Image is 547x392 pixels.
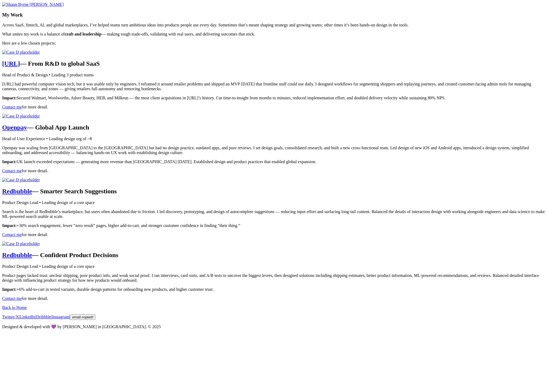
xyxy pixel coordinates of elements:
[30,2,64,7] span: [PERSON_NAME]
[2,223,17,228] strong: Impact:
[2,223,545,228] p: +30% search engagement, fewer “zero result” pages, higher add-to-cart, and stronger customer conf...
[82,315,93,319] span: copied!
[2,296,545,301] p: for more detail.
[2,232,22,237] a: Contact me
[2,159,545,164] p: UK launch exceeded expectations — generating more revenue than [GEOGRAPHIC_DATA] [DATE]. Establis...
[2,200,545,205] p: Product Design Lead • Leading design of a core space
[2,252,545,259] h2: — Confident Product Decisions
[2,305,27,310] a: Back to Home
[2,124,27,131] a: Openpay
[2,96,545,100] p: Secured Walmart, Woolworths, Adore Beauty, HEB, and Milkrun — the most client acquisitions in [UR...
[2,273,545,283] p: Product pages lacked trust: unclear shipping, poor product info, and weak social proof. I ran int...
[2,241,40,246] img: Case D placeholder
[2,12,545,18] h1: My Work
[2,73,545,77] p: Head of Product & Design • Leading 3 product teams
[2,105,22,109] a: Contact me
[2,96,17,100] strong: Impact:
[2,50,40,55] img: Case D placeholder
[2,188,545,195] h2: — Smarter Search Suggestions
[2,32,545,37] p: What unites my work is a balance of — making tough trade-offs, validating with real users, and de...
[2,105,545,109] p: for more detail.
[2,252,32,258] a: Redbubble
[2,136,545,141] p: Head of User Experience • Leading design org of ~8
[2,168,22,173] a: Contact me
[2,146,545,155] p: Openpay was scaling from [GEOGRAPHIC_DATA] to the [GEOGRAPHIC_DATA] but had no design practice, o...
[2,324,545,329] p: Designed & developed with 💜 by [PERSON_NAME] in [GEOGRAPHIC_DATA]. © 2025
[2,314,545,320] p: | | | |
[2,60,545,67] h2: — From R&D to global SaaS
[2,23,545,28] p: Across SaaS, fintech, AI, and global marketplaces, I’ve helped teams turn ambitious ideas into pr...
[2,296,22,301] a: Contact me
[2,41,545,46] p: Here are a few chosen projects:
[2,82,545,91] p: [URL] had powerful computer vision tech, but it was usable only by engineers. I reframed it aroun...
[2,2,64,7] a: [PERSON_NAME]
[72,315,81,319] span: email
[36,315,51,319] a: Dribbble
[2,264,545,269] p: Product Design Lead • Leading design of a core space
[2,188,32,195] a: Redbubble
[2,287,545,292] p: +6% add-to-cart in tested variants, durable design patterns for onboarding new products, and high...
[2,232,545,237] p: for more detail.
[65,32,101,36] strong: craft and leadership
[2,114,40,119] img: Case D placeholder
[2,315,19,319] a: Twitter/X
[2,287,17,292] strong: Impact:
[2,168,545,173] p: for more detail.
[2,209,545,219] p: Search is the heart of Redbubble’s marketplace, but users often abandoned due to friction. I led ...
[2,124,545,131] h2: — Global App Launch
[19,315,35,319] a: LinkedIn
[2,2,29,7] img: Shaun Byrne
[52,315,69,319] a: Instagram
[2,178,40,182] img: Case D placeholder
[2,159,17,164] strong: Impact:
[2,60,20,67] a: [URL]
